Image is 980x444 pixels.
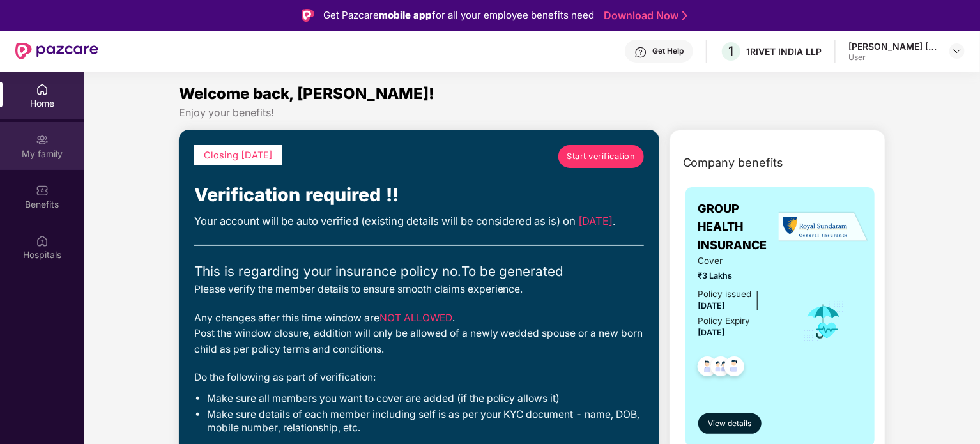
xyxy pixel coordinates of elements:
[604,9,684,22] a: Download Now
[779,211,868,243] img: insurerLogo
[848,52,938,63] div: User
[698,200,786,254] span: GROUP HEALTH INSURANCE
[558,145,644,168] a: Start verification
[194,370,644,386] div: Do the following as part of verification:
[746,45,822,57] div: 1RIVET INDIA LLP
[36,234,49,247] img: svg+xml;base64,PHN2ZyBpZD0iSG9zcGl0YWxzIiB4bWxucz0iaHR0cDovL3d3dy53My5vcmcvMjAwMC9zdmciIHdpZHRoPS...
[803,300,845,342] img: icon
[682,9,687,22] img: Stroke
[698,413,762,434] button: View details
[179,84,434,103] span: Welcome back, [PERSON_NAME]!
[705,353,737,384] img: svg+xml;base64,PHN2ZyB4bWxucz0iaHR0cDovL3d3dy53My5vcmcvMjAwMC9zdmciIHdpZHRoPSI0OC45MTUiIGhlaWdodD...
[652,46,684,56] div: Get Help
[379,312,452,324] span: NOT ALLOWED
[634,46,647,59] img: svg+xml;base64,PHN2ZyBpZD0iSGVscC0zMngzMiIgeG1sbnM9Imh0dHA6Ly93d3cudzMub3JnLzIwMDAvc3ZnIiB3aWR0aD...
[579,215,613,227] span: [DATE]
[698,301,726,310] span: [DATE]
[692,353,723,384] img: svg+xml;base64,PHN2ZyB4bWxucz0iaHR0cDovL3d3dy53My5vcmcvMjAwMC9zdmciIHdpZHRoPSI0OC45NDMiIGhlaWdodD...
[719,353,750,384] img: svg+xml;base64,PHN2ZyB4bWxucz0iaHR0cDovL3d3dy53My5vcmcvMjAwMC9zdmciIHdpZHRoPSI0OC45NDMiIGhlaWdodD...
[698,314,751,328] div: Policy Expiry
[729,43,734,59] span: 1
[708,418,751,430] span: View details
[36,83,49,96] img: svg+xml;base64,PHN2ZyBpZD0iSG9tZSIgeG1sbnM9Imh0dHA6Ly93d3cudzMub3JnLzIwMDAvc3ZnIiB3aWR0aD0iMjAiIG...
[15,43,98,59] img: New Pazcare Logo
[848,40,938,52] div: [PERSON_NAME] [PERSON_NAME]
[683,154,784,172] span: Company benefits
[698,328,726,337] span: [DATE]
[567,150,635,163] span: Start verification
[194,310,644,358] div: Any changes after this time window are . Post the window closure, addition will only be allowed o...
[302,9,314,22] img: Logo
[194,282,644,298] div: Please verify the member details to ensure smooth claims experience.
[698,254,786,268] span: Cover
[698,270,786,282] span: ₹3 Lakhs
[698,287,752,301] div: Policy issued
[952,46,962,56] img: svg+xml;base64,PHN2ZyBpZD0iRHJvcGRvd24tMzJ4MzIiIHhtbG5zPSJodHRwOi8vd3d3LnczLm9yZy8yMDAwL3N2ZyIgd2...
[204,149,273,161] span: Closing [DATE]
[179,106,886,119] div: Enjoy your benefits!
[207,408,644,435] li: Make sure details of each member including self is as per your KYC document - name, DOB, mobile n...
[36,134,49,146] img: svg+xml;base64,PHN2ZyB3aWR0aD0iMjAiIGhlaWdodD0iMjAiIHZpZXdCb3g9IjAgMCAyMCAyMCIgZmlsbD0ibm9uZSIgeG...
[323,8,594,23] div: Get Pazcare for all your employee benefits need
[194,261,644,282] div: This is regarding your insurance policy no. To be generated
[194,181,644,210] div: Verification required !!
[194,213,644,229] div: Your account will be auto verified (existing details will be considered as is) on .
[207,392,644,406] li: Make sure all members you want to cover are added (if the policy allows it)
[36,184,49,197] img: svg+xml;base64,PHN2ZyBpZD0iQmVuZWZpdHMiIHhtbG5zPSJodHRwOi8vd3d3LnczLm9yZy8yMDAwL3N2ZyIgd2lkdGg9Ij...
[379,9,432,21] strong: mobile app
